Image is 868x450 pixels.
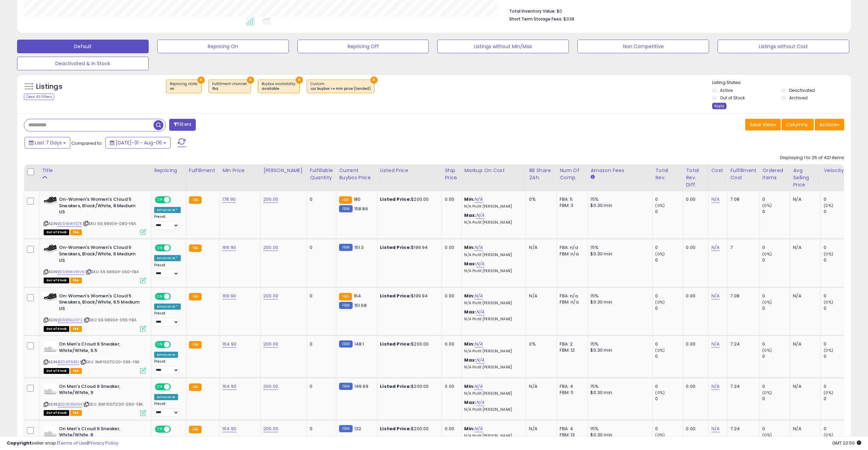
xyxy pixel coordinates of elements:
div: Listed Price [380,167,439,174]
small: FBM [339,425,352,432]
span: Custom: [310,81,371,92]
b: Min: [464,425,474,432]
p: N/A Profit [PERSON_NAME] [464,204,521,209]
button: Columns [782,119,814,130]
div: 0.00 [686,196,703,202]
a: 164.90 [222,383,236,390]
a: N/A [476,212,484,219]
div: on [170,86,198,91]
span: | SKU: 59.98904-080-FBA [83,221,136,226]
div: 0 [310,196,331,202]
span: OFF [170,245,181,251]
div: Fulfillable Quantity [310,167,333,181]
div: Amazon AI [154,394,178,400]
span: 132 [354,425,361,432]
p: N/A Profit [PERSON_NAME] [464,301,521,306]
a: N/A [476,357,484,364]
div: $0.30 min [590,202,647,209]
b: Max: [464,309,476,315]
div: 0 [824,353,851,360]
div: 0 [824,209,851,215]
a: N/A [711,341,720,348]
img: 41oYYTsJj8L._SL40_.jpg [44,293,57,301]
div: 0 [655,293,683,299]
span: Columns [786,121,808,128]
div: Repricing [154,167,183,174]
div: 7.24 [730,383,754,390]
a: N/A [711,244,720,251]
label: Deactivated [789,87,815,93]
small: FBM [339,244,352,251]
div: Velocity [824,167,849,174]
span: All listings that are currently out of stock and unavailable for purchase on Amazon [44,229,69,235]
div: 0 [762,209,790,215]
li: $0 [509,6,839,15]
span: 180 [354,196,361,202]
span: $338 [563,16,574,22]
div: Num of Comp. [560,167,585,181]
b: Listed Price: [380,341,411,347]
img: 41oYYTsJj8L._SL40_.jpg [44,244,57,252]
div: FBA: 4 [560,383,582,390]
small: (0%) [655,348,665,353]
b: On-Women's Women's Cloud 5 Sneakers, Black/White, 8 Medium US [59,196,142,217]
div: 0 [762,257,790,263]
div: 0 [762,353,790,360]
small: (0%) [762,203,772,208]
div: 0.00 [686,244,703,251]
div: N/A [793,383,815,390]
button: Non Competitive [577,40,709,53]
div: N/A [793,293,815,299]
b: On Men's Cloud 6 Sneaker, White/White, 8 [59,426,142,440]
a: N/A [474,383,483,390]
small: Amazon Fees. [590,174,594,180]
div: 0 [655,209,683,215]
b: Listed Price: [380,425,411,432]
div: Title [42,167,148,174]
div: Cost [711,167,725,174]
a: N/A [711,425,720,432]
b: Listed Price: [380,244,411,251]
a: B098NLC4Y2 [58,317,83,323]
p: Listing States: [712,80,851,86]
div: ASIN: [44,383,146,415]
b: On-Women's Women's Cloud 5 Sneakers, Black/White, 6.5 Medium US [59,293,142,314]
div: 0 [762,293,790,299]
div: 0 [824,257,851,263]
div: 15% [590,383,647,390]
b: On-Women's Women's Cloud 5 Sneakers, Black/White, 6 Medium US [59,244,142,265]
div: FBM: n/a [560,251,582,257]
div: 0 [762,244,790,251]
div: 0 [310,341,331,347]
b: Max: [464,212,476,219]
div: 0.00 [445,383,456,390]
a: N/A [476,399,484,406]
b: Min: [464,244,474,251]
div: 0.00 [686,341,703,347]
span: Compared to: [71,140,103,146]
p: N/A Profit [PERSON_NAME] [464,391,521,396]
span: OFF [170,384,181,390]
span: | SKU: 59.98904-065-FBA [84,317,136,323]
a: 200.00 [263,293,278,299]
h5: Listings [36,82,62,92]
img: 316XqaGkOIL._SL40_.jpg [44,341,57,355]
a: N/A [476,261,484,267]
div: 0 [655,383,683,390]
a: N/A [711,293,720,299]
div: 0% [529,341,551,347]
a: B098NKVWVN [58,269,85,275]
b: Short Term Storage Fees: [509,16,562,22]
label: Archived [789,95,808,101]
th: The percentage added to the cost of goods (COGS) that forms the calculator for Min & Max prices. [461,164,526,191]
b: Max: [464,261,476,267]
div: 7.08 [730,293,754,299]
div: 15% [590,341,647,347]
a: 169.90 [222,293,236,299]
span: All listings that are currently out of stock and unavailable for purchase on Amazon [44,326,69,332]
div: Fulfillment [189,167,217,174]
div: Avg Selling Price [793,167,818,188]
div: Preset: [154,359,181,375]
div: $0.30 min [590,347,647,353]
small: FBA [189,341,202,349]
